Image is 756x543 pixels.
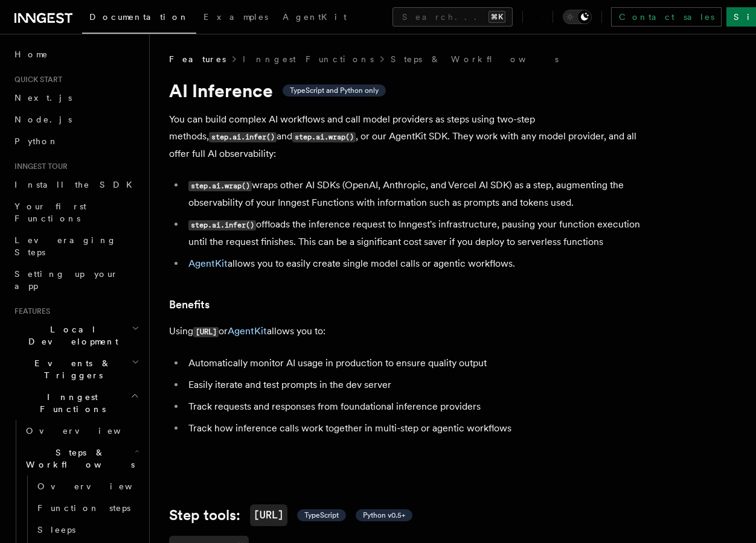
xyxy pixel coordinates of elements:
[188,181,252,191] code: step.ai.wrap()
[185,420,652,437] li: Track how inference calls work together in multi-step or agentic workflows
[10,357,132,381] span: Events & Triggers
[10,43,142,65] a: Home
[563,10,592,24] button: Toggle dark mode
[292,132,356,142] code: step.ai.wrap()
[10,391,130,415] span: Inngest Functions
[185,398,652,415] li: Track requests and responses from foundational inference providers
[33,497,142,519] a: Function steps
[82,4,196,34] a: Documentation
[611,7,722,27] a: Contact sales
[188,220,256,230] code: step.ai.infer()
[209,132,277,142] code: step.ai.infer()
[10,130,142,152] a: Python
[10,162,68,171] span: Inngest tour
[169,111,652,162] p: You can build complex AI workflows and call model providers as steps using two-step methods, and ...
[21,420,142,442] a: Overview
[169,323,652,340] p: Using or allows you to:
[188,258,228,269] a: AgentKit
[10,386,142,420] button: Inngest Functions
[14,180,139,189] span: Install the SDK
[250,504,287,526] code: [URL]
[14,115,72,124] span: Node.js
[10,352,142,386] button: Events & Triggers
[10,87,142,109] a: Next.js
[14,235,117,257] span: Leveraging Steps
[169,80,652,101] h1: AI Inference
[304,510,339,520] span: TypeScript
[33,519,142,541] a: Sleeps
[14,93,72,103] span: Next.js
[283,12,347,22] span: AgentKit
[10,109,142,130] a: Node.js
[243,53,374,65] a: Inngest Functions
[193,327,219,337] code: [URL]
[203,12,268,22] span: Examples
[392,7,513,27] button: Search...⌘K
[10,195,142,229] a: Your first Functions
[185,355,652,372] li: Automatically monitor AI usage in production to ensure quality output
[169,504,412,526] a: Step tools:[URL] TypeScript Python v0.5+
[363,510,405,520] span: Python v0.5+
[10,75,62,84] span: Quick start
[290,86,379,95] span: TypeScript and Python only
[228,325,267,337] a: AgentKit
[185,376,652,393] li: Easily iterate and test prompts in the dev server
[10,174,142,195] a: Install the SDK
[37,525,75,535] span: Sleeps
[89,12,189,22] span: Documentation
[37,503,130,513] span: Function steps
[10,263,142,297] a: Setting up your app
[14,202,86,223] span: Your first Functions
[14,269,118,291] span: Setting up your app
[169,53,226,65] span: Features
[275,4,354,33] a: AgentKit
[26,426,150,436] span: Overview
[14,136,59,146] span: Python
[196,4,275,33] a: Examples
[391,53,559,65] a: Steps & Workflows
[10,323,132,348] span: Local Development
[33,475,142,497] a: Overview
[21,446,135,471] span: Steps & Workflows
[185,255,652,272] li: allows you to easily create single model calls or agentic workflows.
[14,48,48,60] span: Home
[169,296,210,313] a: Benefits
[37,481,162,491] span: Overview
[21,442,142,475] button: Steps & Workflows
[185,216,652,250] li: offloads the inference request to Inngest's infrastructure, pausing your function execution until...
[185,177,652,211] li: wraps other AI SDKs (OpenAI, Anthropic, and Vercel AI SDK) as a step, augmenting the observabilit...
[10,319,142,352] button: Local Development
[10,229,142,263] a: Leveraging Steps
[489,11,505,23] kbd: ⌘K
[10,306,50,316] span: Features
